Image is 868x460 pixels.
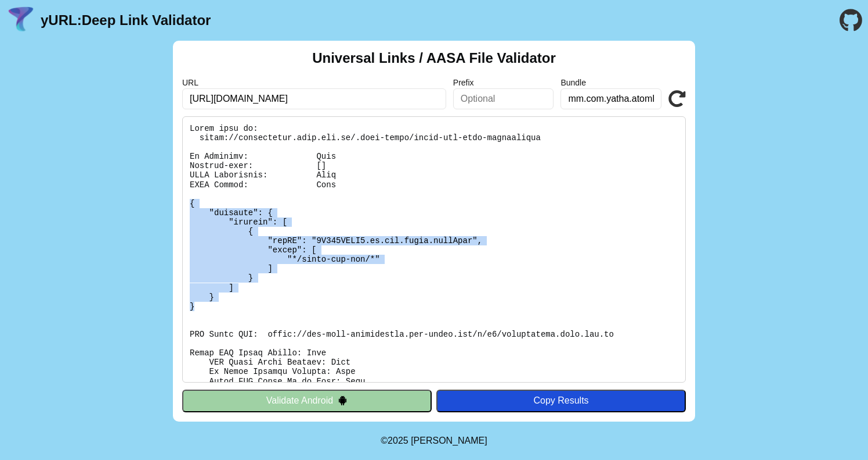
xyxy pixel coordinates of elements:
label: Prefix [453,78,554,87]
span: 2025 [388,436,408,445]
input: Required [182,88,446,109]
label: Bundle [560,78,661,87]
input: Optional [560,88,661,109]
a: Michael Ibragimchayev's Personal Site [411,436,487,445]
h2: Universal Links / AASA File Validator [312,50,556,66]
div: Copy Results [442,395,680,406]
pre: Lorem ipsu do: sitam://consectetur.adip.eli.se/.doei-tempo/incid-utl-etdo-magnaaliqua En Adminimv... [182,116,686,383]
button: Validate Android [182,390,432,412]
label: URL [182,78,446,87]
img: yURL Logo [6,5,36,35]
input: Optional [453,88,554,109]
img: droidIcon.svg [338,395,348,405]
button: Copy Results [436,390,686,412]
a: yURL:Deep Link Validator [41,12,211,28]
footer: © [381,422,487,460]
